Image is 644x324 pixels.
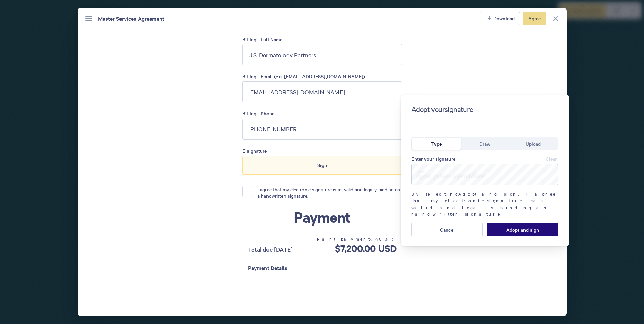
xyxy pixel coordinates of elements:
[411,223,483,236] button: Cancel
[257,186,402,199] p: I agree that my electronic signature is as valid and legally binding as a handwritten signature.
[411,164,558,185] input: Type your signature
[411,136,558,150] div: Signature type
[431,140,442,147] span: Type
[317,236,397,242] span: Part payment (40%)
[506,227,539,232] span: Adopt and sign
[523,12,546,25] button: Agree
[487,223,558,236] button: Adopt and sign
[479,140,490,147] span: Draw
[242,36,402,44] label: Billing - Full Name
[242,73,402,81] label: Billing - Email (e.g. [EMAIL_ADDRESS][DOMAIN_NAME])
[248,258,397,272] span: Payment Details
[317,242,397,254] h3: $7,200.00 USD
[526,140,541,147] span: Upload
[82,12,95,25] button: Menu
[549,12,563,25] button: Close agreement
[480,12,520,25] button: Download
[317,161,327,169] span: Sign
[248,245,293,254] span: Total due [DATE]
[528,15,541,22] span: Agree
[493,15,515,22] span: Download
[98,14,164,23] span: Master Services Agreement
[440,227,455,232] span: Cancel
[242,208,402,226] h2: Payment
[411,191,558,217] span: By selecting Adopt and sign , I agree that my electronic signature is as valid and legally bindin...
[242,156,402,175] button: Sign
[411,155,455,162] span: Enter your signature
[411,105,473,122] h4: Adopt your signature
[242,148,402,154] span: E-signature
[242,110,402,118] label: Billing - Phone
